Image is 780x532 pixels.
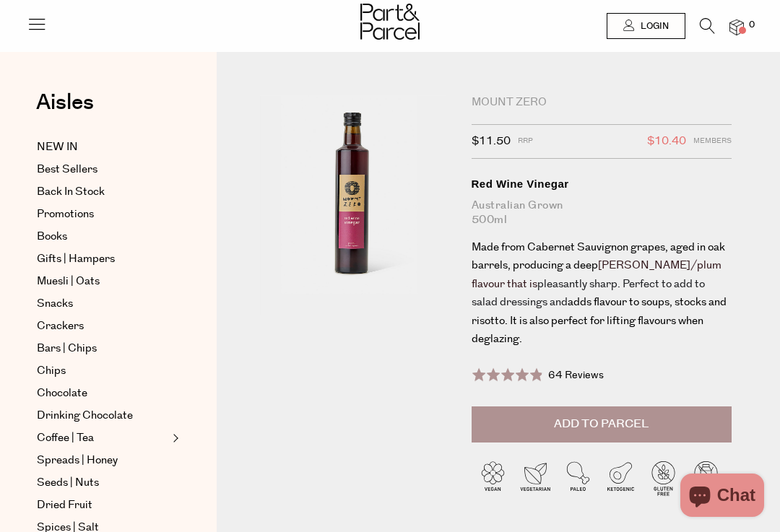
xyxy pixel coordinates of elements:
[37,161,97,178] span: Best Sellers
[36,87,94,118] span: Aisles
[676,474,768,520] inbox-online-store-chat: Shopify online store chat
[37,452,118,469] span: Spreads | Honey
[472,95,732,110] div: Mount Zero
[693,132,732,151] span: Members
[37,183,168,201] a: Back In Stock
[729,19,744,35] a: 0
[37,295,73,313] span: Snacks
[472,177,732,191] div: Red Wine Vinegar
[37,228,67,245] span: Books
[37,452,168,469] a: Spreads | Honey
[360,4,420,40] img: Part&Parcel
[37,497,168,514] a: Dried Fruit
[37,318,84,335] span: Crackers
[37,250,115,268] span: Gifts | Hampers
[685,457,727,500] img: P_P-ICONS-Live_Bec_V11_Dairy_Free.svg
[472,238,732,349] p: Made from Cabernet Sauvignon grapes, aged in oak barrels, producing a deep adds flavour to soups,...
[37,497,92,514] span: Dried Fruit
[37,295,168,313] a: Snacks
[37,429,168,447] a: Coffee | Tea
[37,139,168,156] a: NEW IN
[36,92,94,128] a: Aisles
[745,19,758,32] span: 0
[37,474,99,492] span: Seeds | Nuts
[472,132,511,151] span: $11.50
[472,258,721,292] span: [PERSON_NAME]/plum flavour that is
[37,407,133,424] span: Drinking Chocolate
[37,273,168,290] a: Muesli | Oats
[472,276,705,310] span: pleasantly sharp. Perfect to add to salad dressings and
[169,429,179,447] button: Expand/Collapse Coffee | Tea
[37,183,105,201] span: Back In Stock
[548,368,604,383] span: 64 Reviews
[472,199,732,227] div: Australian Grown 500ml
[37,407,168,424] a: Drinking Chocolate
[37,340,168,357] a: Bars | Chips
[37,340,97,357] span: Bars | Chips
[37,228,168,245] a: Books
[37,206,168,223] a: Promotions
[647,132,686,151] span: $10.40
[599,457,642,500] img: P_P-ICONS-Live_Bec_V11_Ketogenic.svg
[37,318,168,335] a: Crackers
[557,457,599,500] img: P_P-ICONS-Live_Bec_V11_Paleo.svg
[37,206,94,223] span: Promotions
[37,139,78,156] span: NEW IN
[260,95,446,315] img: Red Wine Vinegar
[37,362,168,380] a: Chips
[37,362,66,380] span: Chips
[637,20,669,32] span: Login
[37,474,168,492] a: Seeds | Nuts
[554,416,649,432] span: Add to Parcel
[37,385,87,402] span: Chocolate
[472,457,514,500] img: P_P-ICONS-Live_Bec_V11_Vegan.svg
[37,161,168,178] a: Best Sellers
[514,457,557,500] img: P_P-ICONS-Live_Bec_V11_Vegetarian.svg
[472,406,732,442] button: Add to Parcel
[37,429,94,447] span: Coffee | Tea
[37,273,100,290] span: Muesli | Oats
[37,250,168,268] a: Gifts | Hampers
[518,132,533,151] span: RRP
[607,13,685,39] a: Login
[37,385,168,402] a: Chocolate
[642,457,685,500] img: P_P-ICONS-Live_Bec_V11_Gluten_Free.svg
